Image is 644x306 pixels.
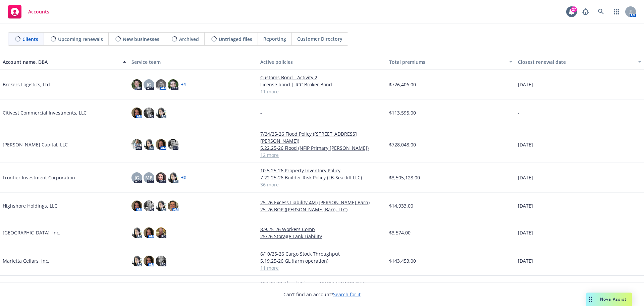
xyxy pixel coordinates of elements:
a: Report a Bug [579,5,592,18]
img: photo [156,79,166,90]
a: 36 more [260,181,384,188]
span: Clients [22,36,38,43]
span: Upcoming renewals [58,36,103,43]
a: 10.5.25-26 Flood (Primary -[STREET_ADDRESS]) [260,280,384,287]
div: Service team [131,58,255,65]
span: New businesses [123,36,159,43]
img: photo [168,139,178,150]
span: - [260,109,262,116]
span: $3,505,128.00 [389,174,420,181]
img: photo [156,201,166,211]
img: photo [131,201,142,211]
span: [DATE] [518,141,533,148]
a: Search [594,5,608,18]
a: Search for it [333,291,361,298]
img: photo [156,107,166,118]
img: photo [156,172,166,183]
img: photo [156,139,166,150]
span: $14,933.00 [389,202,413,209]
span: Accounts [28,9,49,14]
span: - [518,109,520,116]
a: Switch app [610,5,623,18]
img: photo [168,201,178,211]
button: Service team [129,54,258,70]
span: [DATE] [518,202,533,209]
a: Accounts [5,2,52,21]
a: Marietta Cellars, Inc. [3,257,49,264]
img: photo [156,256,166,266]
img: photo [131,227,142,238]
a: 10.5.25-26 Property Inventory Policy [260,167,384,174]
a: + 4 [181,83,186,87]
span: [DATE] [518,257,533,264]
div: Total premiums [389,58,505,65]
span: Untriaged files [219,36,252,43]
div: Drag to move [586,293,595,306]
div: 27 [571,6,577,12]
div: Account name, DBA [3,58,119,65]
a: 6/10/25-26 Cargo Stock Throughput [260,250,384,257]
img: photo [168,172,178,183]
a: 25-26 Excess Liability 4M ([PERSON_NAME] Barn) [260,199,384,206]
a: Brokers Logistics, Ltd [3,81,50,88]
a: 5.19.25-26 GL (farm operation) [260,257,384,264]
span: Archived [179,36,199,43]
a: License bond | ICC Broker Bond [260,81,384,88]
img: photo [156,227,166,238]
a: 25/26 Storage Tank Liability [260,233,384,240]
a: 5.22.25-26 Flood (NFIP Primary [PERSON_NAME]) [260,144,384,151]
span: [DATE] [518,229,533,236]
img: photo [131,79,142,90]
span: Reporting [263,35,286,42]
span: [DATE] [518,174,533,181]
button: Closest renewal date [515,54,644,70]
div: Active policies [260,58,384,65]
a: 25-26 BOP ([PERSON_NAME] Barn, LLC) [260,206,384,213]
img: photo [131,139,142,150]
span: $113,595.00 [389,109,416,116]
a: Customs Bond - Activity 2 [260,74,384,81]
span: JG [147,81,151,88]
img: photo [144,256,154,266]
img: photo [144,227,154,238]
span: JG [135,174,139,181]
button: Nova Assist [586,293,632,306]
a: 12 more [260,151,384,159]
span: [DATE] [518,81,533,88]
a: Citivest Commercial Investments, LLC [3,109,87,116]
a: [GEOGRAPHIC_DATA], Inc. [3,229,60,236]
span: $726,406.00 [389,81,416,88]
span: MP [145,174,153,181]
img: photo [131,256,142,266]
span: Nova Assist [600,296,627,302]
span: $728,048.00 [389,141,416,148]
span: Customer Directory [297,35,342,42]
img: photo [144,139,154,150]
button: Active policies [258,54,386,70]
a: Highshore Holdings, LLC [3,202,57,209]
span: Can't find an account? [283,291,361,298]
button: Total premiums [386,54,515,70]
img: photo [144,107,154,118]
img: photo [131,107,142,118]
a: 7.22.25-26 Builder Risk Policy (LB-Seacliff LLC) [260,174,384,181]
img: photo [168,79,178,90]
a: 8.9.25-26 Workers Comp [260,226,384,233]
img: photo [144,201,154,211]
a: 7/24/25-26 Flood Policy ([STREET_ADDRESS][PERSON_NAME]) [260,130,384,144]
a: + 2 [181,176,186,180]
span: $3,574.00 [389,229,411,236]
a: 11 more [260,88,384,95]
a: 11 more [260,264,384,271]
span: $143,453.00 [389,257,416,264]
a: [PERSON_NAME] Capital, LLC [3,141,68,148]
a: Frontier Investment Corporation [3,174,75,181]
div: Closest renewal date [518,58,634,65]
